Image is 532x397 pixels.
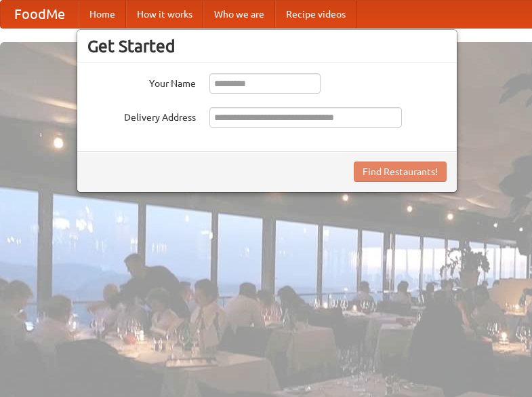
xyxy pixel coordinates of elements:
[354,162,447,182] button: Find Restaurants!
[203,1,275,28] a: Who we are
[87,73,196,90] label: Your Name
[87,107,196,124] label: Delivery Address
[275,1,356,28] a: Recipe videos
[126,1,203,28] a: How it works
[87,36,447,56] h3: Get Started
[1,1,79,28] a: FoodMe
[79,1,126,28] a: Home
